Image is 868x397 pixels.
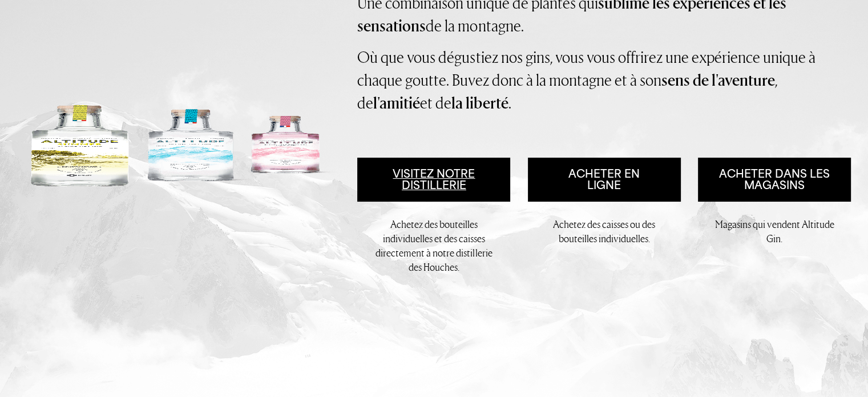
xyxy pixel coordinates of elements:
[373,217,495,275] p: Achetez des bouteilles individuelles et des caisses directement à notre distillerie des Houches.
[373,92,420,114] strong: l'amitié
[661,69,774,91] strong: sens de l'aventure
[543,217,665,246] p: Achetez des caisses ou des bouteilles individuelles.
[357,46,851,114] p: Où que vous dégustiez nos gins, vous vous offrirez une expérience unique à chaque goutte. Buvez d...
[528,158,681,202] a: Acheter en ligne
[451,92,508,114] strong: la liberté
[713,217,835,246] p: Magasins qui vendent Altitude Gin.
[698,158,851,202] a: Acheter dans les magasins
[357,158,510,202] a: Visitez notre distillerie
